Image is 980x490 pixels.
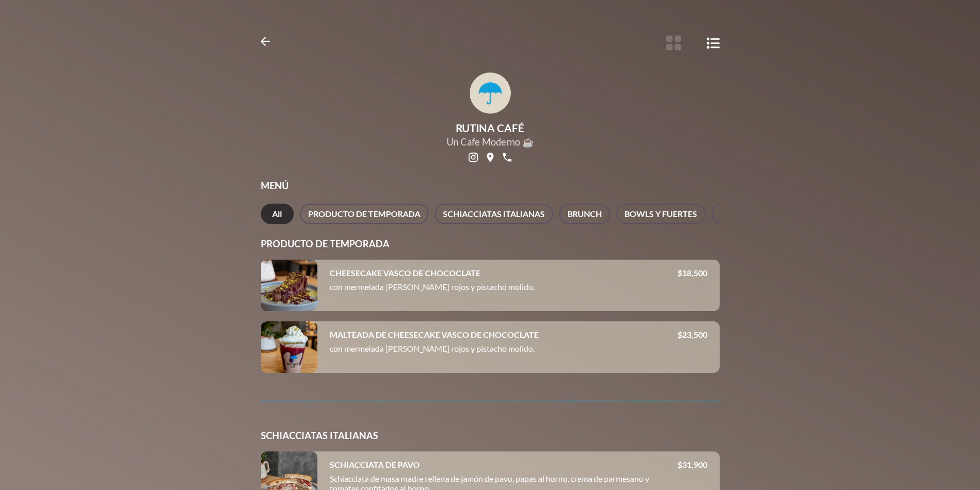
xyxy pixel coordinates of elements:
h3: SCHIACCIATAS ITALIANAS [261,430,720,441]
span: SCHIACCIATAS ITALIANAS [443,207,545,221]
span: BOWLS Y FUERTES [625,207,697,221]
a: social-link-GOOGLE_LOCATION [483,150,497,165]
button: All [261,204,294,224]
button: REPOSTERIA (VIENNOISERIE) [711,204,840,224]
p: $ 31,900 [678,460,707,469]
p: Un Cafe Moderno ☕ [447,136,534,148]
button: Back to Profile [257,33,274,50]
a: social-link-INSTAGRAM [466,150,480,165]
a: social-link-PHONE [500,150,514,165]
button: PRODUCTO DE TEMPORADA [300,204,429,224]
p: con mermelada [PERSON_NAME] rojos y pistacho molido. [330,282,678,296]
h4: CHEESECAKE VASCO DE CHOCOCLATE [330,268,480,278]
button: Botón de vista de cuadrícula [664,33,684,53]
span: All [269,207,286,221]
h4: MALTEADA DE CHEESECAKE VASCO DE CHOCOCLATE [330,330,539,339]
p: $ 23,500 [678,330,707,339]
span: BRUNCH [567,207,602,221]
h2: MENÚ [261,180,720,191]
h3: PRODUCTO DE TEMPORADA [261,238,720,249]
h4: SCHIACCIATA DE PAVO [330,460,420,469]
p: $ 18,500 [678,268,707,278]
button: BOWLS Y FUERTES [616,204,705,224]
h1: RUTINA CAFÉ [447,122,534,134]
button: SCHIACCIATAS ITALIANAS [435,204,553,224]
button: Botón de vista de lista [705,33,721,53]
p: con mermelada [PERSON_NAME] rojos y pistacho molido. [330,343,678,357]
span: PRODUCTO DE TEMPORADA [308,207,420,221]
button: BRUNCH [559,204,610,224]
